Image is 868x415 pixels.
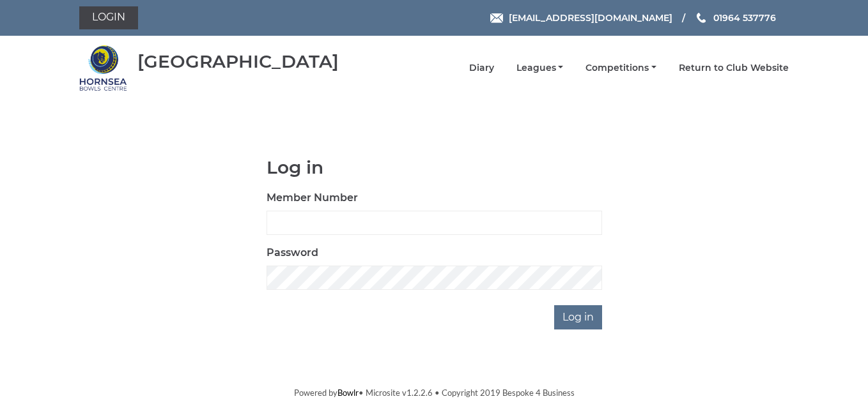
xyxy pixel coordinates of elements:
a: Leagues [516,62,564,74]
a: Competitions [585,62,656,74]
div: [GEOGRAPHIC_DATA] [137,52,339,72]
span: [EMAIL_ADDRESS][DOMAIN_NAME] [509,12,672,24]
a: Phone us 01964 537776 [695,11,776,25]
a: Email [EMAIL_ADDRESS][DOMAIN_NAME] [490,11,672,25]
img: Email [490,13,503,23]
a: Return to Club Website [679,62,789,74]
img: Phone us [697,13,706,23]
input: Log in [554,305,602,329]
a: Login [79,6,138,29]
span: Powered by • Microsite v1.2.2.6 • Copyright 2019 Bespoke 4 Business [294,388,575,398]
label: Password [267,245,318,260]
a: Bowlr [337,388,359,398]
img: Hornsea Bowls Centre [79,44,127,92]
span: 01964 537776 [713,12,776,24]
h1: Log in [267,158,602,177]
label: Member Number [267,190,358,206]
a: Diary [469,62,494,74]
